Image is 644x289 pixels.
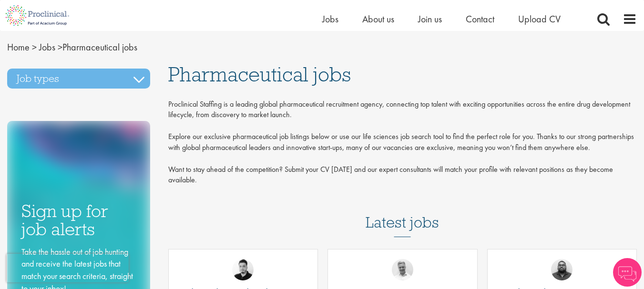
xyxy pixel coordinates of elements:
[168,99,637,191] div: Proclinical Staffing is a leading global pharmaceutical recruitment agency, connecting top talent...
[551,259,572,280] img: Ashley Bennett
[39,41,55,53] a: breadcrumb link to Jobs
[7,41,30,53] a: breadcrumb link to Home
[366,190,439,237] h3: Latest jobs
[32,41,37,53] span: >
[21,202,136,239] h3: Sign up for job alerts
[392,259,413,280] img: Joshua Bye
[418,13,442,25] a: Join us
[613,258,642,287] img: Chatbot
[7,41,137,53] span: Pharmaceutical jobs
[232,259,254,280] img: Anderson Maldonado
[322,13,338,25] a: Jobs
[518,13,561,25] a: Upload CV
[58,41,62,53] span: >
[362,13,394,25] a: About us
[7,69,150,89] h3: Job types
[7,254,129,282] iframe: reCAPTCHA
[466,13,494,25] a: Contact
[168,61,351,87] span: Pharmaceutical jobs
